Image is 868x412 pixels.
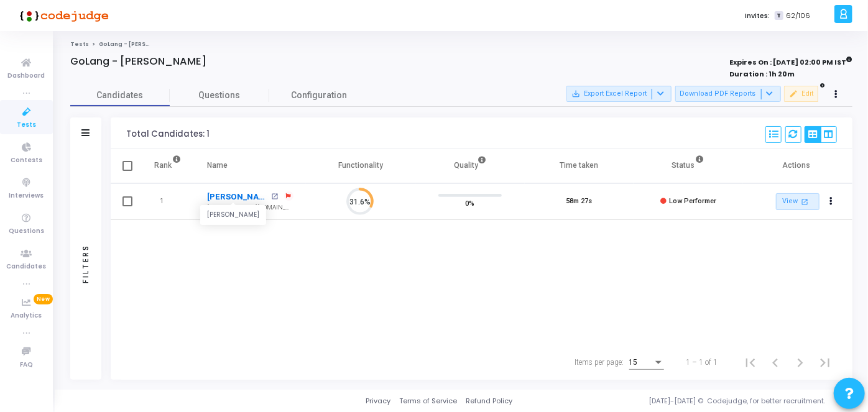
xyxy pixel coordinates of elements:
div: Name [207,158,228,172]
span: FAQ [20,360,33,370]
mat-select: Items per page: [629,359,664,367]
span: Interviews [9,191,44,201]
h4: GoLang - [PERSON_NAME] [70,55,206,68]
a: Terms of Service [399,396,457,406]
mat-icon: open_in_new [271,193,278,200]
th: Quality [415,149,525,183]
div: Filters [80,196,91,332]
div: Total Candidates: 1 [126,129,210,139]
span: 62/106 [786,11,810,21]
nav: breadcrumb [70,40,852,48]
span: Questions [9,226,44,237]
span: Questions [170,89,269,102]
th: Actions [743,149,852,183]
img: logo [16,3,109,28]
button: Actions [823,193,841,211]
th: Rank [142,149,195,183]
span: T [775,11,783,21]
button: Edit [784,86,818,102]
span: 0% [465,197,474,209]
button: First page [738,350,763,375]
button: Export Excel Report [566,86,672,102]
mat-icon: save_alt [571,89,580,98]
th: Functionality [306,149,415,183]
a: Refund Policy [466,396,512,406]
div: [PERSON_NAME] [200,206,266,225]
span: 15 [629,358,638,367]
td: 1 [142,183,195,220]
span: Configuration [291,89,347,102]
div: 1 – 1 of 1 [686,357,718,368]
span: Contests [11,155,42,166]
a: View [776,193,820,210]
span: GoLang - [PERSON_NAME] [99,40,178,48]
div: 58m 27s [566,196,592,207]
a: Tests [70,40,89,48]
a: [PERSON_NAME] [207,191,267,203]
span: New [34,294,53,304]
button: Last page [813,350,838,375]
label: Invites: [745,11,770,21]
mat-icon: edit [789,89,798,98]
span: Tests [17,120,36,130]
span: Low Performer [669,197,716,205]
strong: Duration : 1h 20m [729,69,795,79]
div: [DATE]-[DATE] © Codejudge, for better recruitment. [512,396,852,406]
button: Next page [788,350,813,375]
div: Time taken [560,158,598,172]
button: Download PDF Reports [675,86,781,102]
th: Status [634,149,743,183]
div: Items per page: [575,357,624,368]
div: View Options [805,126,837,143]
span: Analytics [11,311,42,321]
mat-icon: open_in_new [800,196,810,207]
span: Candidates [70,89,170,102]
strong: Expires On : [DATE] 02:00 PM IST [729,54,852,68]
a: Privacy [366,396,390,406]
button: Previous page [763,350,788,375]
span: Candidates [7,262,47,272]
div: [EMAIL_ADDRESS][DOMAIN_NAME] [207,203,293,213]
span: Dashboard [8,71,45,81]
